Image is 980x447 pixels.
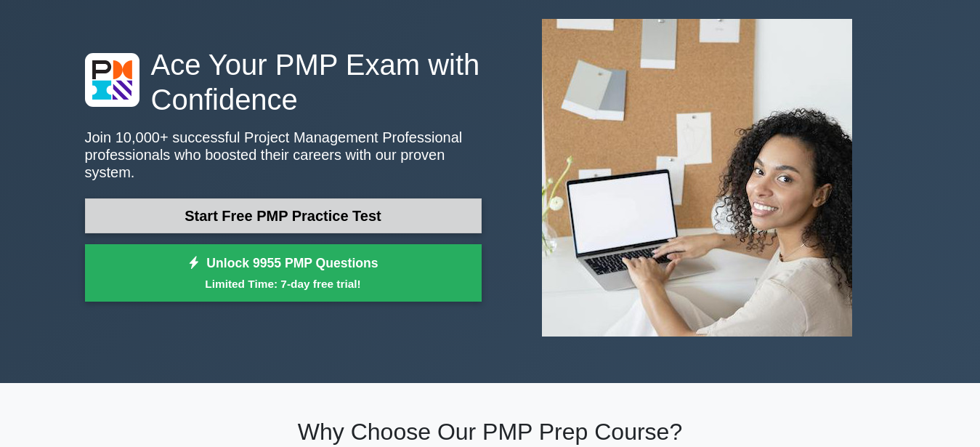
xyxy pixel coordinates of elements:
[103,275,463,292] small: Limited Time: 7-day free trial!
[85,47,482,117] h1: Ace Your PMP Exam with Confidence
[85,244,482,302] a: Unlock 9955 PMP QuestionsLimited Time: 7-day free trial!
[85,418,896,446] h2: Why Choose Our PMP Prep Course?
[85,198,482,233] a: Start Free PMP Practice Test
[85,129,482,181] p: Join 10,000+ successful Project Management Professional professionals who boosted their careers w...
